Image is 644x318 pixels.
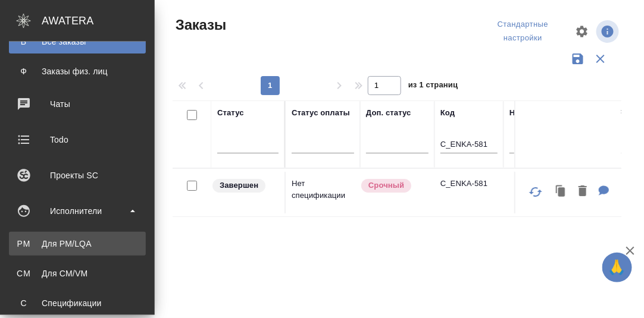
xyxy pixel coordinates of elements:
[217,107,244,119] div: Статус
[573,180,593,204] button: Удалить
[15,297,140,309] div: Спецификации
[521,178,550,206] button: Обновить
[440,178,498,190] p: C_ENKA-581
[9,262,146,285] a: CMДля CM/VM
[9,30,146,53] a: ВВсе заказы
[509,107,548,119] div: Номер PO
[602,253,632,282] button: 🙏
[9,166,146,184] div: Проекты SC
[220,180,258,191] p: Завершен
[173,15,226,34] span: Заказы
[9,131,146,149] div: Todo
[9,202,146,220] div: Исполнители
[596,20,621,43] span: Посмотреть информацию
[408,78,458,95] span: из 1 страниц
[3,125,152,155] a: Todo
[15,267,140,279] div: Для CM/VM
[550,180,573,204] button: Клонировать
[292,107,350,119] div: Статус оплаты
[211,178,279,194] div: Выставляет КМ при направлении счета или после выполнения всех работ/сдачи заказа клиенту. Окончат...
[9,95,146,113] div: Чаты
[15,238,140,250] div: Для PM/LQA
[478,15,568,48] div: split button
[567,48,589,70] button: Сохранить фильтры
[9,59,146,83] a: ФЗаказы физ. лиц
[589,48,612,70] button: Сбросить фильтры
[3,89,152,119] a: Чаты
[15,36,140,48] div: Все заказы
[15,65,140,77] div: Заказы физ. лиц
[3,160,152,190] a: Проекты SC
[9,232,146,256] a: PMДля PM/LQA
[368,180,404,191] p: Срочный
[286,172,360,213] td: Нет спецификации
[607,255,627,280] span: 🙏
[42,9,155,33] div: AWATERA
[366,107,411,119] div: Доп. статус
[9,291,146,315] a: ССпецификации
[440,107,455,119] div: Код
